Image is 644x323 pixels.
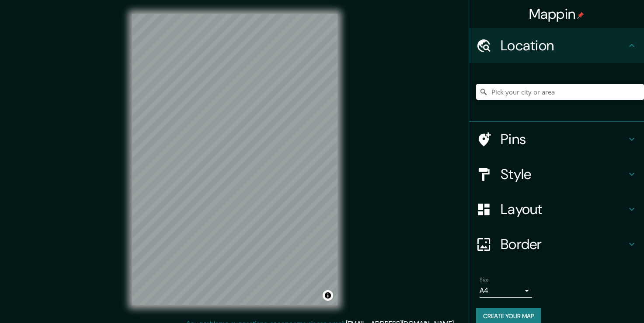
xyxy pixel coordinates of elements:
h4: Pins [501,130,627,148]
h4: Border [501,235,627,253]
h4: Location [501,37,627,54]
canvas: Map [132,14,338,305]
div: Layout [469,192,644,227]
button: Toggle attribution [323,290,333,301]
div: A4 [480,284,532,298]
h4: Style [501,165,627,183]
h4: Mappin [529,5,585,23]
div: Location [469,28,644,63]
label: Size [480,276,489,284]
img: pin-icon.png [577,12,584,19]
div: Border [469,227,644,262]
div: Style [469,157,644,192]
div: Pins [469,122,644,157]
h4: Layout [501,200,627,218]
input: Pick your city or area [476,84,644,100]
